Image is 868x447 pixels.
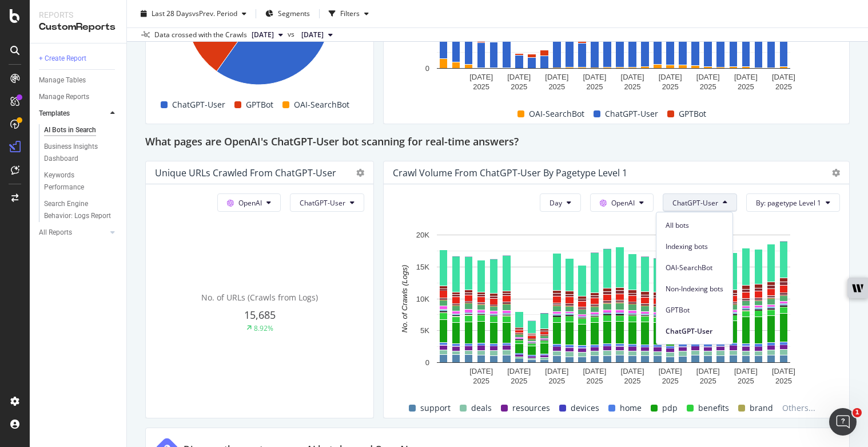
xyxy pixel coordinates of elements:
text: 2025 [586,82,603,91]
span: Indexing bots [666,242,723,252]
text: 2025 [473,82,489,91]
text: [DATE] [545,367,568,375]
div: Filters [340,9,360,18]
div: What pages are OpenAI's ChatGPT-User bot scanning for real-time answers? [145,133,850,152]
span: deals [471,401,492,415]
div: Search Engine Behavior: Logs Report [44,198,112,222]
span: ChatGPT-User [672,198,718,208]
button: Day [540,193,581,212]
text: 2025 [700,377,716,385]
button: ChatGPT-User [663,193,737,212]
span: OpenAI [611,198,635,208]
text: [DATE] [696,367,720,375]
a: Manage Tables [39,74,118,86]
div: CustomReports [39,21,117,34]
text: 20K [416,231,429,239]
button: OpenAI [217,193,281,212]
a: AI Bots in Search [44,124,118,136]
button: Last 28 DaysvsPrev. Period [136,5,251,23]
text: [DATE] [772,367,795,375]
div: All Reports [39,227,72,239]
text: [DATE] [734,367,758,375]
span: brand [750,401,773,415]
div: Manage Tables [39,74,86,86]
text: 2025 [473,377,489,385]
text: 2025 [662,377,679,385]
span: ChatGPT-User [666,326,723,337]
button: Segments [261,5,314,23]
text: 2025 [548,377,565,385]
text: 0 [425,64,429,73]
span: 1 [853,408,862,417]
text: [DATE] [621,367,644,375]
span: Non-Indexing bots [666,284,723,294]
span: ChatGPT-User [300,198,345,208]
span: Segments [278,9,310,18]
button: [DATE] [247,28,288,42]
text: 2025 [586,377,603,385]
text: No. of Crawls (Logs) [400,265,409,333]
span: pdp [662,401,678,415]
text: [DATE] [507,367,531,375]
text: [DATE] [469,367,493,375]
a: Templates [39,108,107,120]
span: home [620,401,642,415]
h2: What pages are OpenAI's ChatGPT-User bot scanning for real-time answers? [145,133,519,152]
span: 2025 Aug. 22nd [252,30,274,40]
text: 15K [416,263,429,271]
text: [DATE] [507,73,531,81]
a: Business Insights Dashboard [44,141,118,165]
span: resources [512,401,550,415]
a: Search Engine Behavior: Logs Report [44,198,118,222]
text: 2025 [662,82,679,91]
text: [DATE] [734,73,758,81]
span: Others... [778,401,820,415]
span: OAI-SearchBot [294,98,349,112]
a: Keywords Performance [44,169,118,193]
div: Business Insights Dashboard [44,141,110,165]
text: [DATE] [659,73,682,81]
button: Filters [324,5,373,23]
text: [DATE] [545,73,568,81]
text: 2025 [624,377,641,385]
div: 8.92% [254,323,273,333]
div: Crawl Volume from ChatGPT-User by pagetype Level 1DayOpenAIChatGPT-UserBy: pagetype Level 1A char... [383,161,850,418]
span: GPTBot [666,305,723,315]
iframe: Intercom live chat [829,408,857,436]
button: OpenAI [590,193,654,212]
span: All bots [666,220,723,231]
div: Data crossed with the Crawls [154,30,247,40]
span: Last 28 Days [152,9,192,18]
text: 5K [420,327,429,335]
span: devices [571,401,599,415]
text: 2025 [511,377,527,385]
div: Crawl Volume from ChatGPT-User by pagetype Level 1 [393,167,627,179]
text: 2025 [775,82,792,91]
span: ChatGPT-User [605,107,658,121]
span: OpenAI [238,198,262,208]
text: 2025 [775,377,792,385]
text: [DATE] [583,73,606,81]
span: OAI-SearchBot [529,107,584,121]
span: 2025 Jul. 25th [301,30,324,40]
span: By: pagetype Level 1 [756,198,821,208]
span: GPTBot [679,107,706,121]
span: support [420,401,451,415]
div: Reports [39,9,117,21]
text: 2025 [624,82,641,91]
text: 2025 [511,82,527,91]
div: AI Bots in Search [44,124,96,136]
span: ChatGPT-User [172,98,225,112]
div: + Create Report [39,53,86,65]
text: 2025 [738,82,754,91]
div: Unique URLs Crawled from ChatGPT-User [155,167,336,179]
div: Unique URLs Crawled from ChatGPT-UserOpenAIChatGPT-UserNo. of URLs (Crawls from Logs)15,6858.92% [145,161,374,418]
text: 2025 [548,82,565,91]
div: Templates [39,108,70,120]
text: 10K [416,295,429,303]
span: vs Prev. Period [192,9,237,18]
text: [DATE] [469,73,493,81]
span: Day [550,198,562,208]
a: Manage Reports [39,91,118,103]
text: [DATE] [659,367,682,375]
